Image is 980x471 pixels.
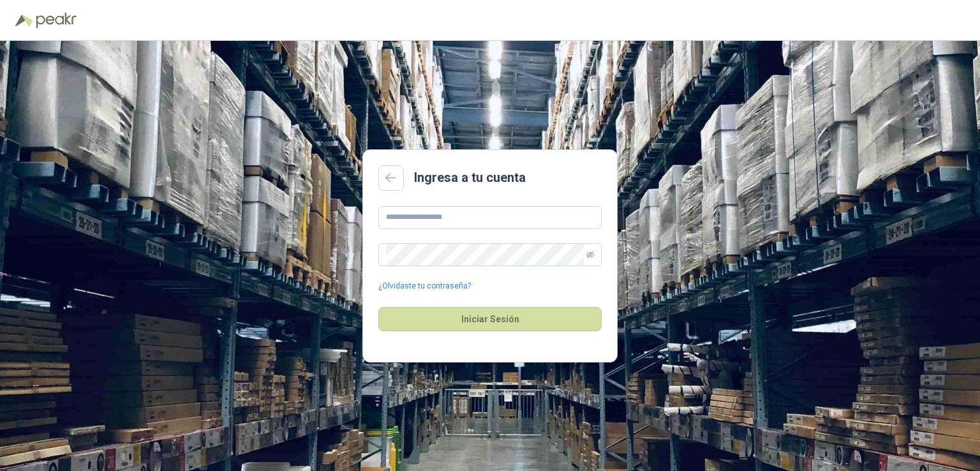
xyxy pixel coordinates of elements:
a: ¿Olvidaste tu contraseña? [378,280,471,292]
img: Logo [15,14,33,27]
h2: Ingresa a tu cuenta [414,168,526,188]
button: Iniciar Sesión [378,307,602,331]
span: eye-invisible [586,251,594,258]
img: Peakr [36,13,77,28]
